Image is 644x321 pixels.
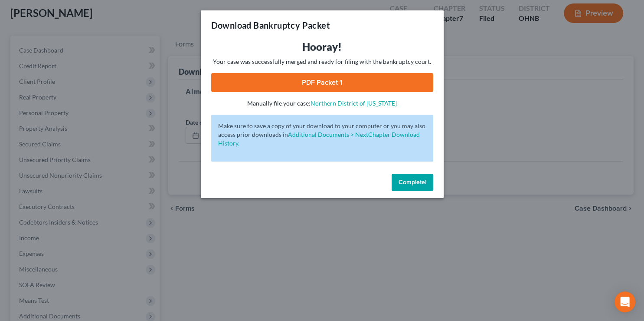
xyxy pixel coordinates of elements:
a: Additional Documents > NextChapter Download History. [218,131,420,147]
p: Your case was successfully merged and ready for filing with the bankruptcy court. [211,57,433,66]
a: Northern District of [US_STATE] [311,99,397,107]
span: Complete! [399,179,426,186]
h3: Download Bankruptcy Packet [211,19,330,31]
div: Open Intercom Messenger [615,291,635,312]
a: PDF Packet 1 [211,73,433,92]
h3: Hooray! [211,40,433,54]
p: Manually file your case: [211,99,433,108]
button: Complete! [392,174,433,191]
p: Make sure to save a copy of your download to your computer or you may also access prior downloads in [218,122,426,148]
